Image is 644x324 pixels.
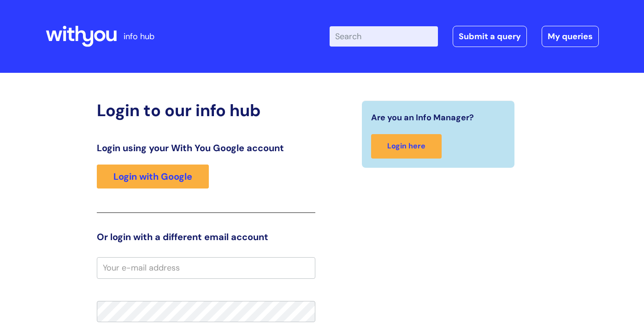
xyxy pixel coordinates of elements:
[97,142,315,153] h3: Login using your With You Google account
[97,231,315,242] h3: Or login with a different email account
[97,100,315,120] h2: Login to our info hub
[542,26,599,47] a: My queries
[371,134,442,159] a: Login here
[97,257,315,278] input: Your e-mail address
[371,110,474,125] span: Are you an Info Manager?
[97,165,209,189] a: Login with Google
[124,29,154,44] p: info hub
[330,26,438,47] input: Search
[453,26,527,47] a: Submit a query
